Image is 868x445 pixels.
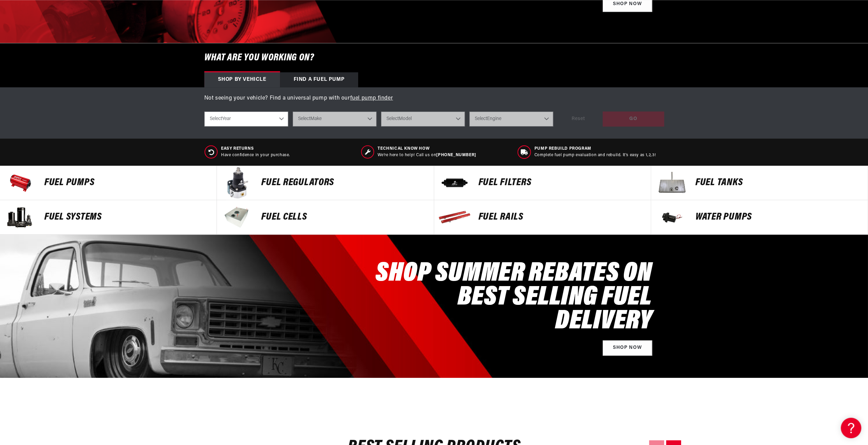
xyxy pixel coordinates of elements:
[436,153,476,157] a: [PHONE_NUMBER]
[378,152,476,158] p: We’re here to help! Call us on
[695,212,861,222] p: Water Pumps
[381,112,465,127] select: Model
[221,152,290,158] p: Have confidence in your purchase.
[651,200,868,235] a: Water Pumps Water Pumps
[534,146,656,152] span: Pump Rebuild program
[654,166,689,200] img: Fuel Tanks
[438,166,472,200] img: FUEL FILTERS
[479,178,644,188] p: FUEL FILTERS
[221,146,290,152] span: Easy Returns
[469,112,553,127] select: Engine
[350,95,393,101] a: fuel pump finder
[44,178,210,188] p: Fuel Pumps
[220,166,254,200] img: FUEL REGULATORS
[217,200,434,235] a: FUEL Cells FUEL Cells
[361,262,652,333] h2: SHOP SUMMER REBATES ON BEST SELLING FUEL DELIVERY
[204,94,664,103] p: Not seeing your vehicle? Find a universal pump with our
[204,72,280,87] div: Shop by vehicle
[534,152,656,158] p: Complete fuel pump evaluation and rebuild. It's easy as 1,2,3!
[479,212,644,222] p: FUEL Rails
[261,212,427,222] p: FUEL Cells
[204,112,288,127] select: Year
[217,166,434,200] a: FUEL REGULATORS FUEL REGULATORS
[378,146,476,152] span: Technical Know How
[220,200,254,234] img: FUEL Cells
[3,200,38,234] img: Fuel Systems
[438,200,472,234] img: FUEL Rails
[44,212,210,222] p: Fuel Systems
[651,166,868,200] a: Fuel Tanks Fuel Tanks
[293,112,377,127] select: Make
[280,72,358,87] div: Find a Fuel Pump
[434,200,651,235] a: FUEL Rails FUEL Rails
[261,178,427,188] p: FUEL REGULATORS
[434,166,651,200] a: FUEL FILTERS FUEL FILTERS
[695,178,861,188] p: Fuel Tanks
[3,166,38,200] img: Fuel Pumps
[187,43,681,72] h6: What are you working on?
[603,340,652,356] a: Shop Now
[654,200,689,234] img: Water Pumps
